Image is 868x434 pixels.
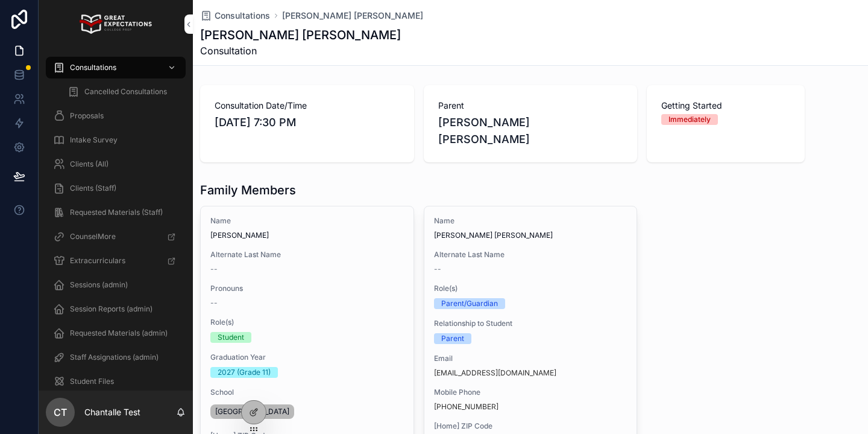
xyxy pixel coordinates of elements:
span: Mobile Phone [434,388,627,397]
a: Consultations [46,57,186,78]
span: Graduation Year [210,353,404,362]
a: Extracurriculars [46,250,186,272]
span: Consultations [70,63,116,72]
a: CounselMore [46,226,186,247]
div: 2027 (Grade 11) [218,367,271,378]
span: Clients (All) [70,159,108,169]
span: Consultation [200,43,401,58]
a: Consultations [200,10,270,22]
a: Clients (All) [46,153,186,175]
span: Cancelled Consultations [84,87,167,97]
span: -- [434,264,441,274]
h1: Family Members [200,182,296,199]
span: Name [210,216,404,226]
span: -- [210,298,218,308]
span: Requested Materials (Staff) [70,208,163,217]
span: Getting Started [661,100,790,112]
span: Sessions (admin) [70,280,128,290]
span: [DATE] 7:30 PM [215,114,400,131]
a: [PERSON_NAME] [PERSON_NAME] [282,10,423,22]
a: Staff Assignations (admin) [46,346,186,368]
h1: [PERSON_NAME] [PERSON_NAME] [200,27,401,43]
a: Requested Materials (Staff) [46,202,186,223]
div: Parent/Guardian [441,298,498,309]
span: Parent [438,100,623,112]
span: [PERSON_NAME] [PERSON_NAME] [434,231,627,240]
a: [PHONE_NUMBER] [434,402,498,412]
span: Session Reports (admin) [70,304,153,314]
a: Proposals [46,105,186,127]
div: Immediately [668,114,711,125]
div: Student [218,332,244,343]
span: -- [210,264,218,274]
span: Clients (Staff) [70,183,116,193]
span: Role(s) [434,284,627,293]
span: School [210,388,404,397]
a: Cancelled Consultations [60,81,186,103]
span: Intake Survey [70,135,118,145]
span: Consultations [215,10,270,22]
span: Student Files [70,377,114,386]
span: [Home] ZIP Code [434,421,627,431]
a: Clients (Staff) [46,177,186,199]
span: Email [434,354,627,363]
span: Alternate Last Name [210,250,404,260]
span: [PERSON_NAME] [210,231,404,240]
div: scrollable content [39,48,193,391]
div: Parent [441,333,464,344]
span: [PERSON_NAME] [PERSON_NAME] [438,114,623,148]
span: Role(s) [210,318,404,327]
span: Pronouns [210,284,404,293]
a: [EMAIL_ADDRESS][DOMAIN_NAME] [434,368,556,378]
span: CounselMore [70,232,116,241]
span: Proposals [70,111,104,121]
a: Sessions (admin) [46,274,186,296]
a: Session Reports (admin) [46,298,186,320]
span: [GEOGRAPHIC_DATA] [215,407,289,416]
img: App logo [80,14,151,34]
span: Alternate Last Name [434,250,627,260]
span: Requested Materials (admin) [70,328,168,338]
span: Consultation Date/Time [215,100,400,112]
span: Relationship to Student [434,319,627,328]
a: Student Files [46,371,186,392]
a: Requested Materials (admin) [46,322,186,344]
p: Chantalle Test [84,406,140,418]
span: Staff Assignations (admin) [70,353,159,362]
span: CT [54,405,67,420]
span: Name [434,216,627,226]
a: Intake Survey [46,129,186,151]
span: Extracurriculars [70,256,125,266]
